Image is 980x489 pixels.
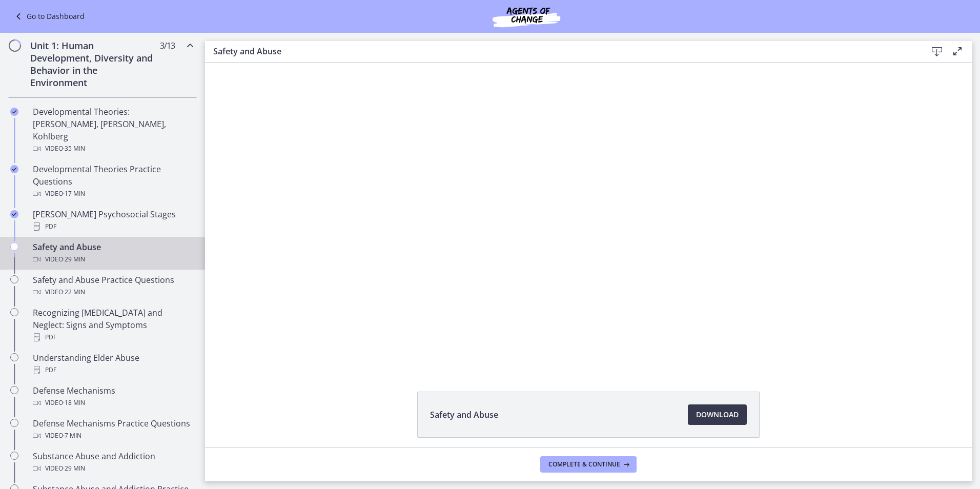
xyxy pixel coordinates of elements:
[33,307,193,343] div: Recognizing [MEDICAL_DATA] and Neglect: Signs and Symptoms
[33,384,193,409] div: Defense Mechanisms
[10,210,18,218] i: Completed
[33,430,193,442] div: Video
[430,409,498,421] span: Safety and Abuse
[33,163,193,200] div: Developmental Theories Practice Questions
[205,63,972,368] iframe: Video Lesson
[63,188,85,200] span: · 17 min
[33,364,193,376] div: PDF
[33,142,193,155] div: Video
[63,142,85,155] span: · 35 min
[10,108,18,116] i: Completed
[63,430,81,442] span: · 7 min
[33,462,193,475] div: Video
[63,397,85,409] span: · 18 min
[33,220,193,233] div: PDF
[696,409,739,421] span: Download
[33,352,193,376] div: Understanding Elder Abuse
[548,460,620,468] span: Complete & continue
[33,274,193,298] div: Safety and Abuse Practice Questions
[33,208,193,233] div: [PERSON_NAME] Psychosocial Stages
[33,331,193,343] div: PDF
[33,450,193,475] div: Substance Abuse and Addiction
[10,165,18,173] i: Completed
[33,106,193,155] div: Developmental Theories: [PERSON_NAME], [PERSON_NAME], Kohlberg
[12,10,85,23] a: Go to Dashboard
[33,188,193,200] div: Video
[160,39,175,52] span: 3 / 13
[33,253,193,266] div: Video
[33,397,193,409] div: Video
[30,39,155,89] h2: Unit 1: Human Development, Diversity and Behavior in the Environment
[33,417,193,442] div: Defense Mechanisms Practice Questions
[63,286,85,298] span: · 22 min
[63,253,85,266] span: · 29 min
[63,462,85,475] span: · 29 min
[540,456,637,473] button: Complete & continue
[688,404,747,425] a: Download
[213,45,910,57] h3: Safety and Abuse
[33,241,193,266] div: Safety and Abuse
[465,4,588,29] img: Agents of Change
[33,286,193,298] div: Video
